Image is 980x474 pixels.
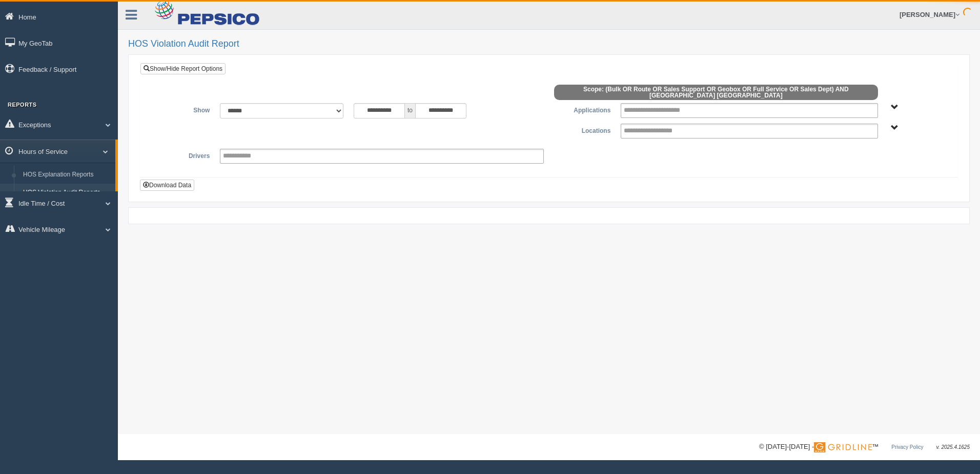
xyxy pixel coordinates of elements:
[148,149,215,161] label: Drivers
[759,442,970,452] div: © [DATE]-[DATE] - ™
[140,180,194,191] button: Download Data
[936,444,970,450] span: v. 2025.4.1625
[18,184,115,202] a: HOS Violation Audit Reports
[554,85,878,100] span: Scope: (Bulk OR Route OR Sales Support OR Geobox OR Full Service OR Sales Dept) AND [GEOGRAPHIC_D...
[148,103,215,115] label: Show
[549,124,616,136] label: Locations
[140,63,226,74] a: Show/Hide Report Options
[18,166,115,184] a: HOS Explanation Reports
[405,103,415,118] span: to
[128,39,970,49] h2: HOS Violation Audit Report
[814,442,872,452] img: Gridline
[891,444,923,450] a: Privacy Policy
[549,103,616,115] label: Applications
